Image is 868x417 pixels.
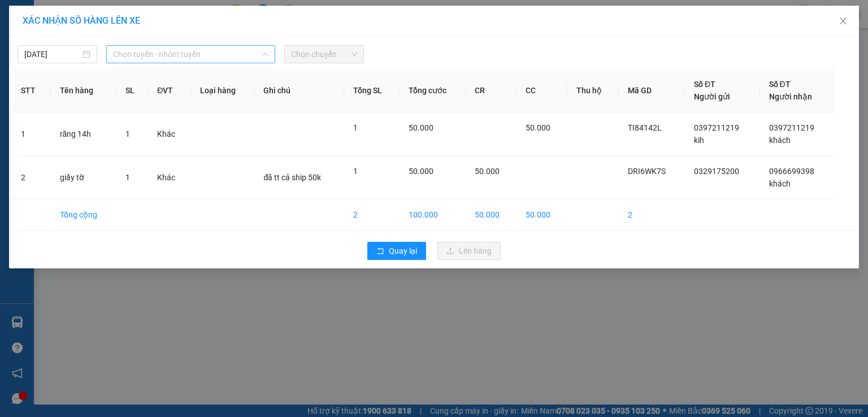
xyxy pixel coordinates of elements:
span: 50.000 [475,167,500,176]
td: 50.000 [517,199,567,231]
span: Số ĐT [694,80,715,89]
td: giấy tờ [51,156,116,199]
span: Số ĐT [769,80,791,89]
td: Khác [148,156,191,199]
th: Mã GD [619,69,685,112]
span: 1 [125,173,130,182]
th: Tổng cước [400,69,466,112]
th: STT [12,69,51,112]
span: 1 [353,123,358,132]
td: 100.000 [400,199,466,231]
th: SL [116,69,149,112]
span: 50.000 [409,123,433,132]
th: CR [466,69,517,112]
span: 0397211219 [769,123,814,132]
td: 2 [344,199,400,231]
span: 1 [353,167,358,176]
button: Close [827,6,859,37]
span: 0397211219 [694,123,739,132]
span: close [839,16,848,25]
span: Quay lại [389,245,417,257]
td: 50.000 [466,199,517,231]
input: 15/09/2025 [24,48,80,60]
td: Tổng cộng [51,199,116,231]
td: Khác [148,112,191,156]
span: TI84142L [628,123,662,132]
td: 2 [12,156,51,199]
span: Người gửi [694,92,730,101]
button: rollbackQuay lại [367,242,426,260]
th: Loại hàng [191,69,254,112]
th: Thu hộ [567,69,619,112]
span: rollback [376,247,384,256]
span: khách [769,136,791,145]
span: Người nhận [769,92,812,101]
th: Tổng SL [344,69,400,112]
span: 0329175200 [694,167,739,176]
td: răng 14h [51,112,116,156]
span: DRI6WK7S [628,167,666,176]
span: đã tt cả ship 50k [263,173,321,182]
span: 50.000 [526,123,550,132]
td: 2 [619,199,685,231]
span: 0966699398 [769,167,814,176]
th: Tên hàng [51,69,116,112]
span: 50.000 [409,167,433,176]
th: CC [517,69,567,112]
th: ĐVT [148,69,191,112]
span: Chọn chuyến [291,46,357,63]
span: kih [694,136,704,145]
span: Chọn tuyến - nhóm tuyến [113,46,268,63]
span: XÁC NHẬN SỐ HÀNG LÊN XE [23,15,140,26]
th: Ghi chú [254,69,344,112]
span: 1 [125,129,130,138]
td: 1 [12,112,51,156]
button: uploadLên hàng [437,242,501,260]
span: down [262,51,269,58]
span: khách [769,179,791,188]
